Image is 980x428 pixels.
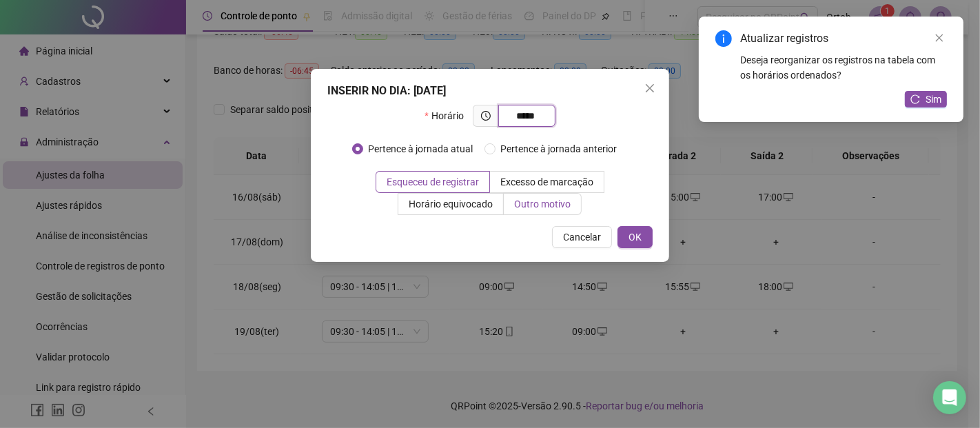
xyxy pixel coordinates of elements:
button: Sim [905,91,947,108]
div: Deseja reorganizar os registros na tabela com os horários ordenados? [740,52,947,83]
button: Cancelar [552,226,612,248]
span: Cancelar [563,230,601,245]
span: Esqueceu de registrar [387,176,479,187]
span: close [935,33,944,43]
button: OK [617,226,653,248]
span: reload [910,94,920,104]
div: Atualizar registros [740,30,947,47]
label: Horário [425,105,472,127]
button: Close [639,77,661,99]
a: Close [932,30,947,45]
span: clock-circle [481,111,491,121]
div: INSERIR NO DIA : [DATE] [327,83,653,99]
span: Pertence à jornada anterior [496,141,623,156]
span: OK [629,230,642,245]
span: Horário equivocado [409,198,493,210]
span: Excesso de marcação [500,176,593,187]
div: Open Intercom Messenger [933,381,966,414]
span: info-circle [715,30,732,47]
span: close [644,83,655,94]
span: Outro motivo [514,198,571,210]
span: Pertence à jornada atual [363,141,479,156]
span: Sim [926,92,941,107]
